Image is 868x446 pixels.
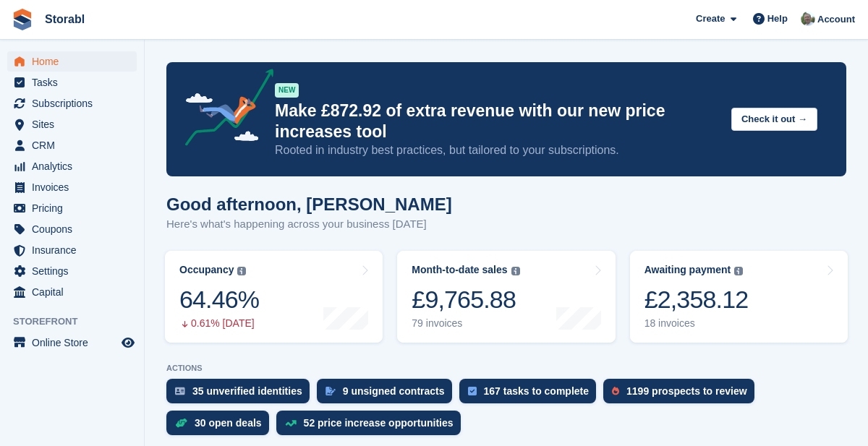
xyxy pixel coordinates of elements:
span: Subscriptions [32,93,119,113]
img: icon-info-grey-7440780725fd019a000dd9b08b2336e03edf1995a4989e88bcd33f0948082b44.svg [511,267,520,275]
div: 79 invoices [412,317,519,330]
a: menu [7,198,137,218]
span: Account [817,12,855,27]
div: 52 price increase opportunities [304,417,454,429]
a: menu [7,51,137,72]
span: Capital [32,282,119,302]
div: 1199 prospects to review [626,385,747,397]
span: Coupons [32,219,119,239]
a: menu [7,93,137,113]
span: Tasks [32,72,119,93]
div: 18 invoices [644,317,749,330]
div: 167 tasks to complete [484,385,590,397]
div: 9 unsigned contracts [343,385,445,397]
p: ACTIONS [166,364,846,373]
div: 0.61% [DATE] [179,317,259,330]
div: Awaiting payment [644,264,731,276]
a: menu [7,114,137,134]
span: CRM [32,135,119,155]
a: menu [7,333,137,353]
img: task-75834270c22a3079a89374b754ae025e5fb1db73e45f91037f5363f120a921f8.svg [468,387,477,395]
h1: Good afternoon, [PERSON_NAME] [166,194,452,214]
a: menu [7,72,137,93]
a: 9 unsigned contracts [317,379,459,411]
a: menu [7,240,137,260]
p: Rooted in industry best practices, but tailored to your subscriptions. [275,142,720,158]
img: icon-info-grey-7440780725fd019a000dd9b08b2336e03edf1995a4989e88bcd33f0948082b44.svg [734,267,743,275]
img: icon-info-grey-7440780725fd019a000dd9b08b2336e03edf1995a4989e88bcd33f0948082b44.svg [237,267,246,275]
img: price-adjustments-announcement-icon-8257ccfd72463d97f412b2fc003d46551f7dbcb40ab6d574587a9cd5c0d94... [173,69,274,151]
p: Make £872.92 of extra revenue with our new price increases tool [275,100,720,142]
span: Settings [32,261,119,281]
div: Occupancy [179,264,234,276]
div: NEW [275,83,299,98]
img: price_increase_opportunities-93ffe204e8149a01c8c9dc8f82e8f89637d9d84a8eef4429ea346261dce0b2c0.svg [285,420,297,426]
a: 1199 prospects to review [603,379,762,411]
a: menu [7,135,137,155]
a: 35 unverified identities [166,379,317,411]
img: prospect-51fa495bee0391a8d652442698ab0144808aea92771e9ea1ae160a38d050c398.svg [612,387,619,395]
img: deal-1b604bf984904fb50ccaf53a9ad4b4a5d6e5aea283cecdc64d6e3604feb123c2.svg [175,418,187,428]
a: menu [7,282,137,302]
a: menu [7,261,137,281]
img: stora-icon-8386f47178a22dfd0bd8f6a31ec36ba5ce8667c1dd55bd0f319d3a0aa187defe.svg [12,9,33,30]
div: 64.46% [179,285,259,314]
span: Create [696,12,725,26]
span: Help [767,12,788,26]
div: 35 unverified identities [192,385,302,397]
a: menu [7,156,137,176]
button: Check it out → [731,108,817,132]
div: £9,765.88 [412,285,519,314]
span: Home [32,51,119,72]
a: menu [7,219,137,239]
a: Awaiting payment £2,358.12 18 invoices [630,251,848,343]
span: Insurance [32,240,119,260]
div: 30 open deals [195,417,262,429]
a: Month-to-date sales £9,765.88 79 invoices [397,251,615,343]
p: Here's what's happening across your business [DATE] [166,216,452,233]
div: £2,358.12 [644,285,749,314]
span: Analytics [32,156,119,176]
a: 52 price increase opportunities [276,411,468,442]
img: contract_signature_icon-13c848040528278c33f63329250d36e43548de30e8caae1d1a13099fd9432cc5.svg [325,387,336,395]
a: Storabl [39,7,90,31]
span: Storefront [13,314,144,329]
a: Occupancy 64.46% 0.61% [DATE] [165,251,383,343]
a: 30 open deals [166,411,276,442]
img: verify_identity-adf6edd0f0f0b5bbfe63781bf79b02c33cf7c696d77639b501bdc392416b5a36.svg [175,387,185,395]
span: Online Store [32,333,119,353]
span: Invoices [32,177,119,197]
span: Sites [32,114,119,134]
div: Month-to-date sales [412,264,507,276]
span: Pricing [32,198,119,218]
a: 167 tasks to complete [459,379,604,411]
a: Preview store [119,334,137,351]
a: menu [7,177,137,197]
img: Peter Moxon [801,12,815,26]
